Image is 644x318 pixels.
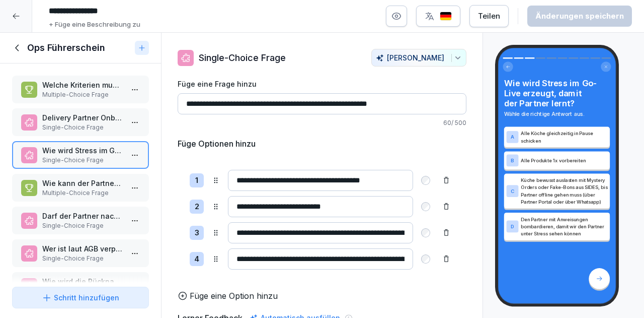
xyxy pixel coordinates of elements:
[42,188,123,198] p: Multiple-Choice Frage
[42,156,123,165] p: Single-Choice Frage
[478,11,500,22] div: Teilen
[42,292,119,303] div: Schritt hinzufügen
[521,216,607,237] p: Den Partner mit Anweisungen bombardieren, damit wir den Partner unter Stress sehen können
[504,78,610,109] h4: Wie wird Stress im Go-Live erzeugt, damit der Partner lernt?
[521,176,607,205] p: Küche bewusst auslasten mit Mystery Orders oder Fake-Bons aus SIDES, bis Partner offline gehen mu...
[371,49,466,67] button: [PERSON_NAME]
[199,51,286,65] p: Single-Choice Frage
[440,12,452,21] img: de.svg
[521,130,607,145] p: Alle Köche gleichzeitig in Pause schicken
[42,80,123,90] p: Welche Kriterien muss der Partner erfüllen, um einer unserer Partner zu werden?
[12,272,149,300] div: Wie wird die Rücknahme von Equipment bei Offboardings organisiert?Single-Choice Frage
[195,201,199,213] p: 2
[27,42,105,54] h1: Ops Führerschein
[511,134,514,140] p: A
[194,253,199,265] p: 4
[12,239,149,267] div: Wer ist laut AGB verpflichtet, die restliche Ware nach Partner-Kündigung gutzuschreiben?Single-Ch...
[511,158,514,163] p: B
[195,227,199,239] p: 3
[12,76,149,103] div: Welche Kriterien muss der Partner erfüllen, um einer unserer Partner zu werden?Multiple-Choice Frage
[527,6,632,27] button: Änderungen speichern
[42,112,123,123] p: Delivery Partner Onboardings: Was muss spätestens [DATE] dem Go-Live passieren?
[511,224,514,229] p: D
[42,123,123,132] p: Single-Choice Frage
[521,157,607,164] p: Alle Produkte 1x vorbereiten
[178,138,256,150] h5: Füge Optionen hinzu
[42,243,123,254] p: Wer ist laut AGB verpflichtet, die restliche Ware nach Partner-Kündigung gutzuschreiben?
[42,221,123,230] p: Single-Choice Frage
[535,11,624,22] div: Änderungen speichern
[12,287,149,308] button: Schritt hinzufügen
[12,174,149,202] div: Wie kann der Partner Produkte offline schalten?Multiple-Choice Frage
[178,79,466,89] label: Füge eine Frage hinzu
[376,53,462,62] div: [PERSON_NAME]
[504,110,610,118] p: Wähle die richtige Antwort aus.
[178,118,466,128] p: 60 / 500
[12,207,149,234] div: Darf der Partner nach der Kündigung noch [PERSON_NAME] abverkaufen?Single-Choice Frage
[12,108,149,136] div: Delivery Partner Onboardings: Was muss spätestens [DATE] dem Go-Live passieren?Single-Choice Frage
[469,5,509,27] button: Teilen
[195,175,198,186] p: 1
[42,145,123,156] p: Wie wird Stress im Go-Live erzeugt, damit der Partner lernt?
[42,178,123,188] p: Wie kann der Partner Produkte offline schalten?
[12,141,149,169] div: Wie wird Stress im Go-Live erzeugt, damit der Partner lernt?Single-Choice Frage
[42,90,123,99] p: Multiple-Choice Frage
[49,20,140,30] p: + Füge eine Beschreibung zu
[511,188,514,194] p: C
[42,211,123,221] p: Darf der Partner nach der Kündigung noch [PERSON_NAME] abverkaufen?
[190,290,278,302] p: Füge eine Option hinzu
[42,254,123,263] p: Single-Choice Frage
